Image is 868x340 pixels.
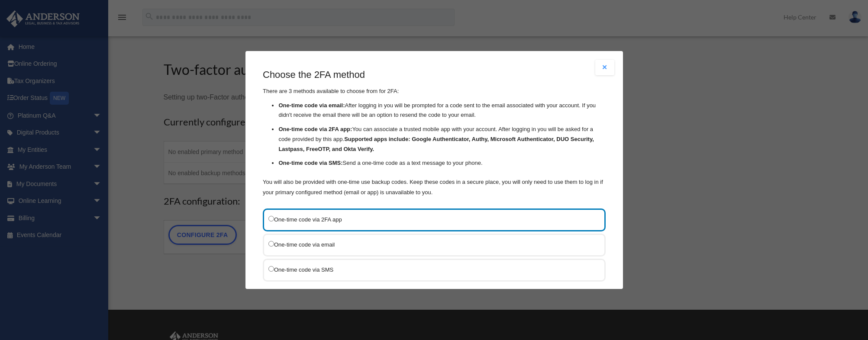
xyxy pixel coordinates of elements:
label: One-time code via email [268,239,591,250]
li: After logging in you will be prompted for a code sent to the email associated with your account. ... [278,100,606,120]
strong: One-time code via SMS: [278,160,342,166]
strong: Supported apps include: Google Authenticator, Authy, Microsoft Authenticator, DUO Security, Lastp... [278,136,594,152]
strong: One-time code via 2FA app: [278,126,352,132]
li: Send a one-time code as a text message to your phone. [278,158,606,168]
li: You can associate a trusted mobile app with your account. After logging in you will be asked for ... [278,125,606,154]
label: One-time code via 2FA app [268,214,591,225]
input: One-time code via SMS [268,266,274,271]
label: One-time code via SMS [268,264,591,275]
input: One-time code via email [268,241,274,246]
input: One-time code via 2FA app [268,215,274,221]
h3: Choose the 2FA method [263,68,606,82]
button: Close modal [595,60,614,75]
strong: One-time code via email: [278,102,345,108]
p: You will also be provided with one-time use backup codes. Keep these codes in a secure place, you... [263,176,606,197]
div: There are 3 methods available to choose from for 2FA: [263,68,606,198]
